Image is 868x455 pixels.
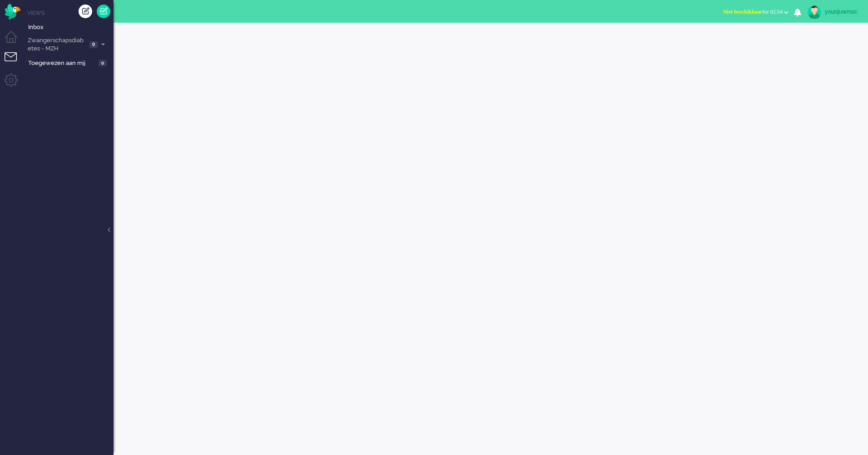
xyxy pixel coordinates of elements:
[97,5,110,18] a: Quick Ticket
[5,31,25,51] li: Dashboard menu
[5,6,20,13] a: Omnidesk
[26,22,113,32] a: Inbox
[99,60,107,67] span: 0
[825,7,859,16] div: younjuwmsc
[28,23,113,32] span: Inbox
[808,5,821,19] img: avatar
[718,3,794,23] li: Niet beschikbaarfor 02:54
[26,58,113,68] a: Toegewezen aan mij 0
[806,5,859,19] a: younjuwmsc
[89,41,98,48] span: 0
[718,5,794,19] button: Niet beschikbaarfor 02:54
[27,9,113,17] li: Views
[723,9,783,15] span: for 02:54
[28,59,96,68] span: Toegewezen aan mij
[5,74,25,94] li: Admin menu
[5,52,25,73] li: Tickets menu
[26,36,87,53] span: Zwangerschapsdiabetes - MZH
[723,9,763,15] span: Niet beschikbaar
[79,5,92,18] div: Creëer ticket
[5,4,20,20] img: flow_omnibird.svg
